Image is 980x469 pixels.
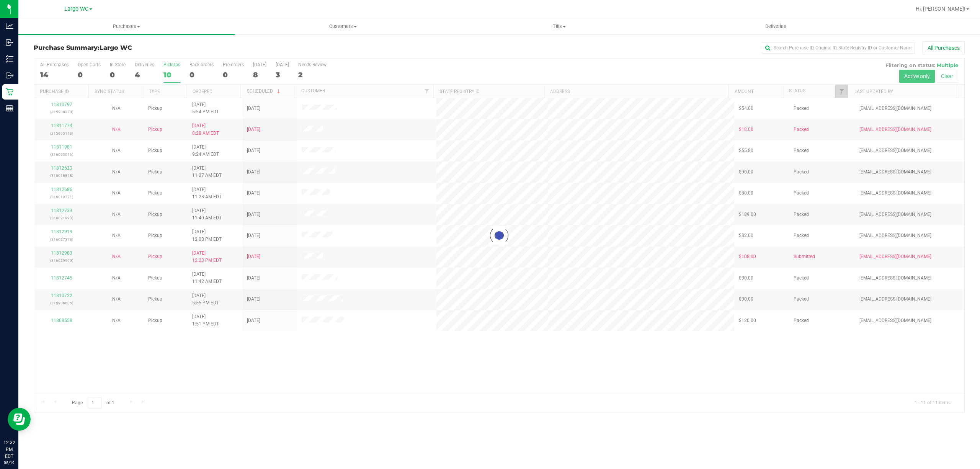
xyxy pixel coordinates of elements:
a: Deliveries [668,18,884,34]
h3: Purchase Summary: [34,44,344,51]
a: Customers [235,18,451,34]
a: Purchases [18,18,235,34]
input: Search Purchase ID, Original ID, State Registry ID or Customer Name... [762,42,915,54]
inline-svg: Retail [6,88,13,96]
span: Purchases [18,23,235,30]
inline-svg: Inventory [6,55,13,63]
span: Largo WC [100,44,132,51]
span: Largo WC [64,6,88,12]
inline-svg: Analytics [6,22,13,30]
span: Hi, [PERSON_NAME]! [916,6,965,12]
inline-svg: Inbound [6,39,13,46]
iframe: Resource center [8,408,31,431]
button: All Purchases [923,41,965,54]
p: 08/19 [3,460,15,466]
inline-svg: Reports [6,105,13,112]
p: 12:32 PM EDT [3,439,15,460]
span: Deliveries [755,23,797,30]
inline-svg: Outbound [6,72,13,79]
span: Tills [451,23,667,30]
a: Tills [451,18,667,34]
span: Customers [235,23,451,30]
